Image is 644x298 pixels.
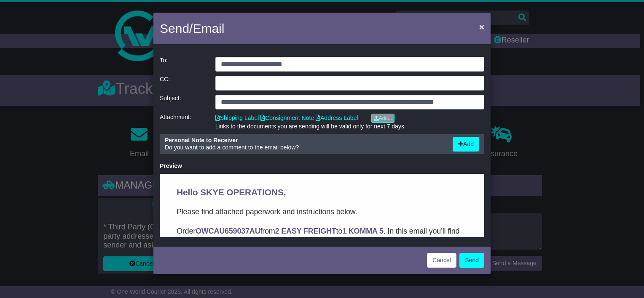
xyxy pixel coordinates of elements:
[36,53,100,61] strong: OWCAU659037AU
[182,53,224,61] strong: 1 KOMMA 5
[115,53,177,61] strong: 2 EASY FREIGHT
[160,19,224,38] h4: Send/Email
[475,18,488,35] button: Close
[156,95,211,109] div: Subject:
[165,137,444,144] div: Personal Note to Receiver
[260,114,314,121] a: Consignment Note
[160,162,484,170] div: Preview
[427,253,456,268] button: Cancel
[161,137,448,152] div: Do you want to add a comment to the email below?
[316,114,358,121] a: Address Label
[17,32,308,44] p: Please find attached paperwork and instructions below.
[215,123,484,130] div: Links to the documents you are sending will be valid only for next 7 days.
[215,114,259,121] a: Shipping Label
[479,22,484,32] span: ×
[371,114,394,123] a: Add...
[459,253,484,268] button: Send
[156,114,211,130] div: Attachment:
[453,137,479,152] button: Add
[17,13,126,23] span: Hello SKYE OPERATIONS,
[156,76,211,90] div: CC:
[17,51,308,75] p: Order from to . In this email you’ll find important information about your order, and what you ne...
[156,57,211,72] div: To:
